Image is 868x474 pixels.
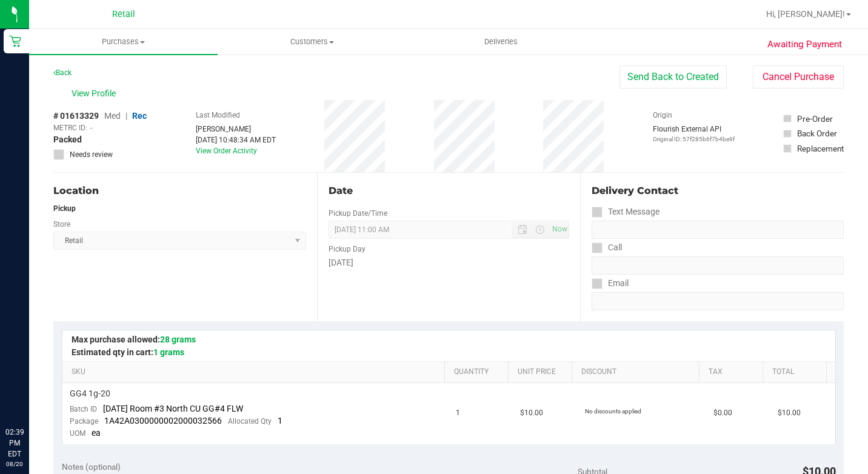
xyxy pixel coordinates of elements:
[713,407,732,419] span: $0.00
[329,208,387,219] label: Pickup Date/Time
[468,36,534,47] span: Deliveries
[797,113,833,125] div: Pre-Order
[12,377,48,413] iframe: Resource center
[53,122,87,133] span: METRC ID:
[53,184,306,198] div: Location
[53,219,70,230] label: Store
[104,416,222,426] span: 1A42A0300000002000032566
[518,367,567,377] a: Unit Price
[228,417,272,426] span: Allocated Qty
[72,347,184,357] span: Estimated qty in cart:
[653,110,672,121] label: Origin
[92,428,101,438] span: ea
[592,221,844,239] input: Format: (999) 999-9999
[592,203,659,221] label: Text Message
[36,375,50,390] iframe: Resource center unread badge
[709,367,758,377] a: Tax
[329,244,366,255] label: Pickup Day
[454,367,503,377] a: Quantity
[520,407,543,419] span: $10.00
[112,9,135,19] span: Retail
[619,65,727,88] button: Send Back to Created
[196,135,276,145] div: [DATE] 10:48:34 AM EDT
[753,65,844,88] button: Cancel Purchase
[70,429,85,438] span: UOM
[125,111,127,121] span: |
[90,122,92,133] span: -
[592,184,844,198] div: Delivery Contact
[103,404,243,413] span: [DATE] Room #3 North CU GG#4 FLW
[797,127,837,139] div: Back Order
[592,256,844,275] input: Format: (999) 999-9999
[196,110,240,121] label: Last Modified
[72,335,196,344] span: Max purchase allowed:
[196,124,276,135] div: [PERSON_NAME]
[766,9,845,19] span: Hi, [PERSON_NAME]!
[53,68,72,77] a: Back
[592,239,622,256] label: Call
[5,459,24,469] p: 08/20
[53,110,99,122] span: # 01613329
[456,407,460,419] span: 1
[592,275,629,292] label: Email
[160,335,196,344] span: 28 grams
[767,38,842,52] span: Awaiting Payment
[9,35,21,47] inline-svg: Retail
[581,367,694,377] a: Discount
[329,256,570,269] div: [DATE]
[62,462,121,472] span: Notes (optional)
[653,135,735,144] p: Original ID: 57f285b6f7b4be9f
[70,417,98,426] span: Package
[407,29,595,55] a: Deliveries
[329,184,570,198] div: Date
[72,87,120,100] span: View Profile
[218,36,406,47] span: Customers
[70,405,97,413] span: Batch ID
[53,133,82,146] span: Packed
[72,367,439,377] a: SKU
[278,416,282,426] span: 1
[797,142,844,155] div: Replacement
[70,149,113,160] span: Needs review
[29,36,218,47] span: Purchases
[132,111,147,121] span: Rec
[218,29,406,55] a: Customers
[153,347,184,357] span: 1 grams
[70,388,110,399] span: GG4 1g-20
[778,407,801,419] span: $10.00
[585,408,641,415] span: No discounts applied
[5,427,24,459] p: 02:39 PM EDT
[653,124,735,144] div: Flourish External API
[196,147,257,155] a: View Order Activity
[104,111,121,121] span: Med
[29,29,218,55] a: Purchases
[53,204,76,213] strong: Pickup
[772,367,821,377] a: Total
